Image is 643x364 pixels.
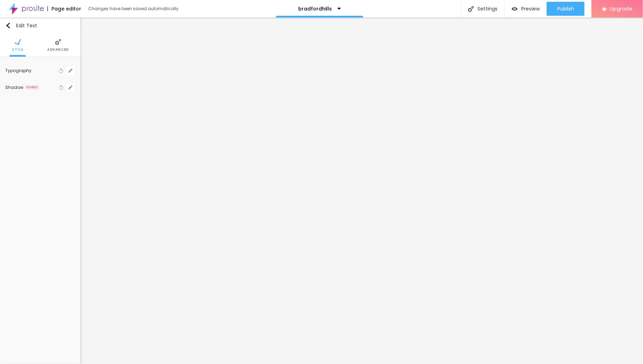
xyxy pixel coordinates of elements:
div: Edit Text [5,23,37,28]
div: Changes have been saved automatically [88,7,179,11]
img: Icone [15,39,21,45]
img: Icone [55,39,61,45]
button: Preview [505,2,547,16]
div: Shadow [5,85,23,90]
span: Preview [521,6,540,12]
span: Style [12,48,23,51]
div: Typography [5,69,57,73]
span: DISABLED [25,85,40,90]
div: Page editor [47,6,81,11]
p: bradfordhills [299,6,332,11]
iframe: Editor [81,17,643,364]
img: Icone [468,6,474,12]
span: Upgrade [610,6,632,12]
img: Icone [5,23,11,28]
span: Advanced [47,48,69,51]
img: view-1.svg [512,6,518,12]
span: Publish [557,6,574,12]
button: Publish [547,2,585,16]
